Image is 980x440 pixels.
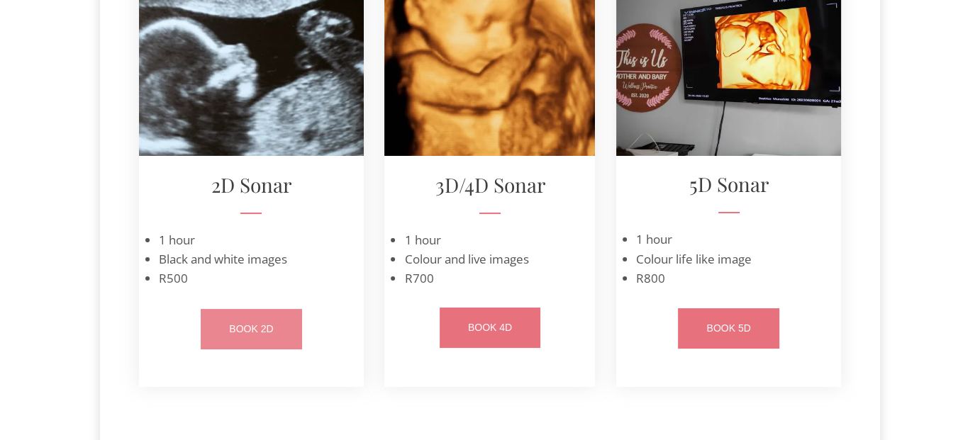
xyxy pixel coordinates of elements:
span: BOOK 2D [229,323,273,334]
li: Colour life like image [636,249,796,269]
span: BOOK 4D [468,322,512,333]
a: BOOK 2D [201,309,301,349]
h3: 2D Sonar [139,175,364,195]
span: R500 [159,270,188,286]
h3: 3D/4D Sonar [384,175,595,195]
li: Colour and live images [404,249,553,269]
span: BOOK 5D [706,322,750,334]
span: Black and white images [159,251,287,267]
h3: 5D Sonar [616,174,841,194]
a: BOOK 4D [440,308,540,348]
a: BOOK 5D [678,308,779,349]
li: 1 hour [636,230,796,249]
span: 1 hour [159,232,195,248]
li: 1 hour [404,230,553,249]
li: R700 [404,269,553,288]
li: R800 [636,269,796,288]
